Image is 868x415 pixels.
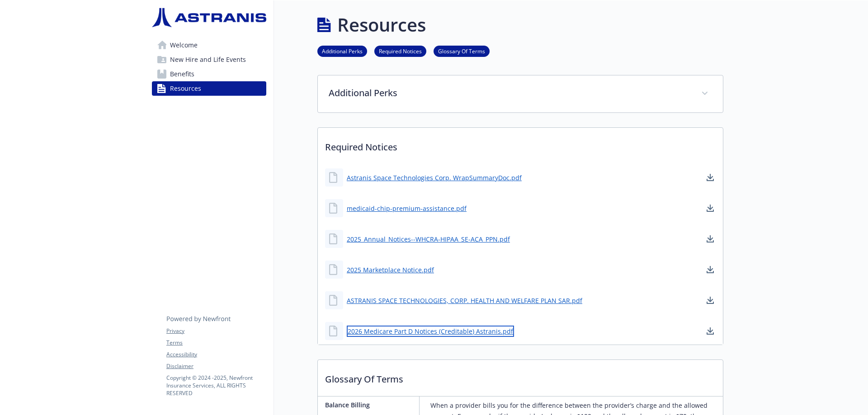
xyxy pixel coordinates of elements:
a: ASTRANIS SPACE TECHNOLOGIES, CORP. HEALTH AND WELFARE PLAN SAR.pdf [347,296,582,305]
span: Welcome [170,38,198,52]
a: Terms [166,339,266,347]
p: Required Notices [318,128,723,161]
a: 2026 Medicare Part D Notices (Creditable) Astranis.pdf [347,326,514,337]
a: Required Notices [374,47,426,55]
p: Glossary Of Terms [318,360,723,393]
p: Balance Billing [325,400,415,410]
p: Additional Perks [329,86,690,100]
a: 2025 Marketplace Notice.pdf [347,265,434,275]
a: download document [705,295,716,306]
a: medicaid-chip-premium-assistance.pdf [347,204,467,213]
a: Resources [152,81,266,96]
a: download document [705,172,716,183]
a: 2025_Annual_Notices--WHCRA-HIPAA_SE-ACA_PPN.pdf [347,234,510,244]
p: Copyright © 2024 - 2025 , Newfront Insurance Services, ALL RIGHTS RESERVED [166,374,266,397]
a: Disclaimer [166,362,266,370]
a: New Hire and Life Events [152,52,266,67]
a: download document [705,233,716,244]
a: Additional Perks [317,47,367,55]
a: Welcome [152,38,266,52]
span: Benefits [170,67,194,81]
div: Additional Perks [318,75,723,112]
h1: Resources [337,11,426,38]
a: download document [705,203,716,214]
a: Privacy [166,327,266,335]
a: download document [705,326,716,336]
a: download document [705,264,716,275]
span: Resources [170,81,201,96]
a: Benefits [152,67,266,81]
span: New Hire and Life Events [170,52,246,67]
a: Accessibility [166,350,266,359]
a: Glossary Of Terms [434,47,490,55]
a: Astranis Space Technologies Corp. WrapSummaryDoc.pdf [347,173,522,182]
